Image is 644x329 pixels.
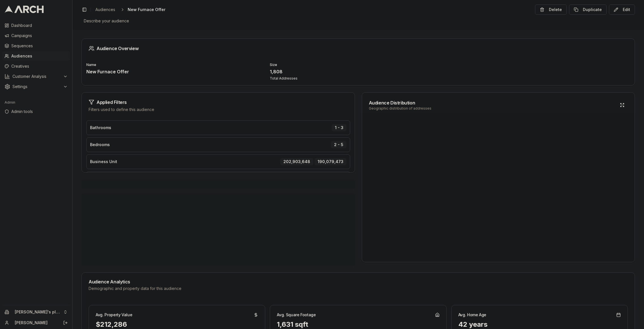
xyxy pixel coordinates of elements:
[314,158,346,165] div: 190,079,473
[277,320,439,329] div: 1,631 sqft
[86,68,263,75] div: New Furnace Offer
[89,286,628,291] div: Demographic and property data for this audience
[458,312,486,318] div: Avg. Home Age
[89,279,628,284] div: Audience Analytics
[2,98,70,107] div: Admin
[11,63,68,69] span: Creatives
[96,312,132,318] div: Avg. Property Value
[2,21,70,30] a: Dashboard
[332,124,346,131] div: 1 - 3
[2,107,70,116] a: Admin tools
[11,23,68,28] span: Dashboard
[2,72,70,81] button: Customer Analysis
[458,320,621,329] div: 42 years
[93,6,174,14] nav: breadcrumb
[95,7,115,12] span: Audiences
[2,52,70,61] a: Audiences
[11,109,68,114] span: Admin tools
[331,141,346,148] div: 2 - 5
[2,307,70,317] button: [PERSON_NAME]'s playground
[270,68,446,75] div: 1,808
[11,43,68,49] span: Sequences
[89,107,348,112] div: Filters used to define this audience
[93,6,117,14] a: Audiences
[2,62,70,71] a: Creatives
[609,5,635,15] button: Edit
[15,309,61,315] span: [PERSON_NAME]'s playground
[82,17,131,25] span: Describe your audience
[569,5,607,15] button: Duplicate
[270,76,446,81] div: Total Addresses
[61,319,69,327] button: Log out
[369,99,431,106] div: Audience Distribution
[12,74,61,79] span: Customer Analysis
[90,125,111,131] span: Bathrooms
[11,53,68,59] span: Audiences
[89,46,628,51] div: Audience Overview
[90,142,110,148] span: Bedrooms
[535,5,567,15] button: Delete
[128,7,165,12] span: New Furnace Offer
[15,320,57,326] a: [PERSON_NAME]
[89,99,348,105] div: Applied Filters
[11,33,68,39] span: Campaigns
[277,312,316,318] div: Avg. Square Footage
[2,82,70,91] button: Settings
[86,63,263,67] div: Name
[96,320,258,329] div: $212,286
[2,41,70,50] a: Sequences
[270,63,446,67] div: Size
[280,158,313,165] div: 202,903,648
[369,106,431,111] div: Geographic distribution of addresses
[2,31,70,40] a: Campaigns
[90,159,117,164] span: Business Unit
[12,84,61,89] span: Settings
